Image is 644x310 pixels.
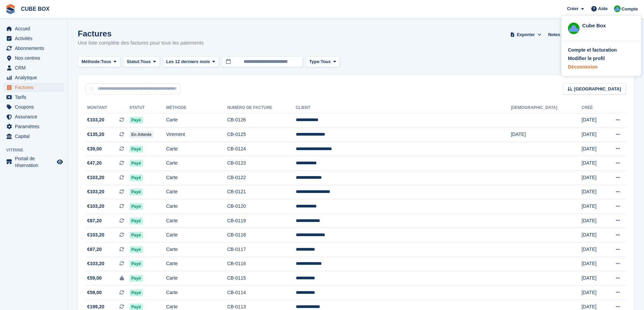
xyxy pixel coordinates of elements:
[163,56,219,67] button: Les 12 derniers mois
[87,246,102,253] span: €87,20
[166,271,227,286] td: Carte
[568,63,635,71] a: Déconnexion
[129,289,143,296] span: Payé
[166,285,227,300] td: Carte
[87,174,104,181] span: €103,20
[3,73,64,82] a: menu
[87,188,104,195] span: €103,20
[296,103,511,113] th: Client
[123,56,160,67] button: Statut: Tous
[15,53,55,63] span: Nos centres
[129,232,143,238] span: Payé
[15,63,55,73] span: CRM
[166,185,227,199] td: Carte
[141,58,151,65] span: Tous
[3,34,64,43] a: menu
[227,199,296,214] td: CB-0120
[3,24,64,33] a: menu
[581,285,604,300] td: [DATE]
[166,199,227,214] td: Carte
[166,214,227,228] td: Carte
[129,275,143,282] span: Payé
[581,142,604,156] td: [DATE]
[320,58,331,65] span: Tous
[581,171,604,185] td: [DATE]
[15,155,55,169] span: Portail de réservation
[3,102,64,112] a: menu
[568,47,617,54] div: Compte et facturation
[87,217,102,224] span: €87,20
[87,203,104,210] span: €103,20
[227,214,296,228] td: CB-0119
[87,289,102,296] span: €59,00
[78,29,204,38] h1: Factures
[15,92,55,102] span: Tarifs
[227,171,296,185] td: CB-0122
[87,131,104,138] span: €135,20
[3,63,64,73] a: menu
[3,132,64,141] a: menu
[15,73,55,82] span: Analytique
[166,128,227,142] td: Virement
[581,103,604,113] th: Créé
[509,29,543,40] button: Exporter
[81,58,101,65] span: Méthode:
[18,3,52,15] a: CUBE BOX
[166,113,227,128] td: Carte
[166,156,227,171] td: Carte
[129,218,143,224] span: Payé
[15,44,55,53] span: Abonnements
[568,47,635,54] a: Compte et facturation
[166,103,227,113] th: Méthode
[78,56,120,67] button: Méthode: Tous
[581,257,604,271] td: [DATE]
[129,146,143,152] span: Payé
[517,31,535,38] span: Exporter
[581,228,604,243] td: [DATE]
[3,44,64,53] a: menu
[129,260,143,267] span: Payé
[582,22,635,28] div: Cube Box
[86,103,129,113] th: Montant
[598,5,607,12] span: Aide
[101,58,111,65] span: Tous
[567,5,578,12] span: Créer
[129,174,143,181] span: Payé
[568,23,579,34] img: Cube Box
[581,199,604,214] td: [DATE]
[129,203,143,210] span: Payé
[227,185,296,199] td: CB-0121
[15,24,55,33] span: Accueil
[568,55,635,62] a: Modifier le profil
[227,103,296,113] th: Numéro de facture
[15,132,55,141] span: Capital
[87,231,104,238] span: €103,20
[309,58,321,65] span: Type:
[166,243,227,257] td: Carte
[3,53,64,63] a: menu
[129,189,143,195] span: Payé
[622,6,638,12] span: Compte
[78,39,204,47] p: Une liste complète des factures pour tous les paiements
[129,246,143,253] span: Payé
[87,160,102,167] span: €47,20
[227,113,296,128] td: CB-0126
[545,29,582,40] a: Notes de crédit
[127,58,141,65] span: Statut:
[511,128,581,142] td: [DATE]
[87,116,104,123] span: €103,20
[166,257,227,271] td: Carte
[581,214,604,228] td: [DATE]
[87,260,104,267] span: €103,20
[166,228,227,243] td: Carte
[15,112,55,121] span: Assurance
[227,271,296,286] td: CB-0115
[15,34,55,43] span: Activités
[227,285,296,300] td: CB-0114
[581,185,604,199] td: [DATE]
[56,158,64,166] a: Boutique d'aperçu
[306,56,340,67] button: Type: Tous
[129,117,143,123] span: Payé
[6,147,67,153] span: Vitrine
[227,228,296,243] td: CB-0118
